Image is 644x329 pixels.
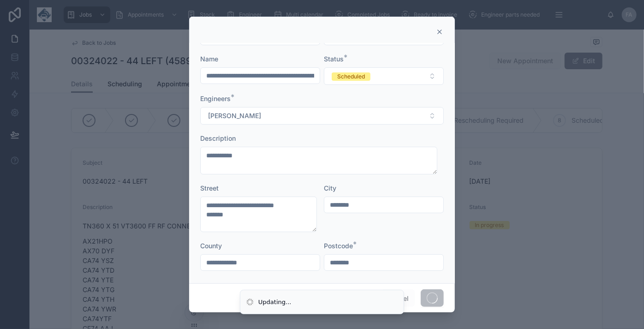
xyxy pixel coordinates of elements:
span: Engineers [200,95,231,102]
span: County [200,242,222,250]
div: Updating... [258,298,292,307]
button: Select Button [200,107,444,125]
span: City [324,184,336,192]
span: [PERSON_NAME] [208,111,261,120]
div: Scheduled [337,72,365,81]
span: Postcode [324,242,353,250]
span: Name [200,55,218,63]
button: Select Button [324,67,444,85]
span: Street [200,184,219,192]
span: Status [324,55,344,63]
span: Description [200,134,236,142]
